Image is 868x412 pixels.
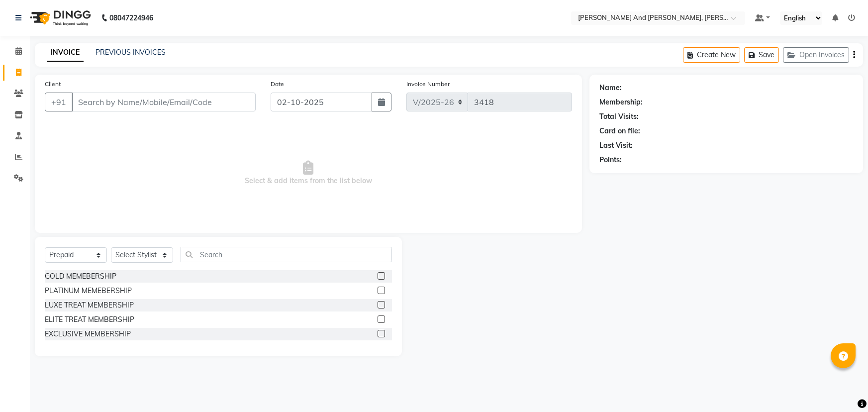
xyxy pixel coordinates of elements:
label: Date [271,80,284,89]
div: PLATINUM MEMEBERSHIP [45,286,132,296]
iframe: chat widget [826,372,858,402]
span: Select & add items from the list below [45,123,572,223]
button: Open Invoices [783,47,849,63]
a: PREVIOUS INVOICES [96,48,166,57]
div: Membership: [599,97,643,107]
div: LUXE TREAT MEMBERSHIP [45,300,134,310]
a: INVOICE [47,44,84,62]
div: GOLD MEMEBERSHIP [45,271,116,282]
div: Card on file: [599,126,640,136]
div: Total Visits: [599,111,639,122]
button: +91 [45,93,73,111]
label: Client [45,80,61,89]
div: Name: [599,83,622,93]
div: EXCLUSIVE MEMBERSHIP [45,329,131,339]
div: Last Visit: [599,140,633,151]
img: logo [25,4,94,32]
button: Save [744,47,779,63]
input: Search by Name/Mobile/Email/Code [72,93,256,111]
div: Points: [599,155,622,165]
button: Create New [683,47,740,63]
div: ELITE TREAT MEMBERSHIP [45,314,134,325]
label: Invoice Number [406,80,450,89]
input: Search [181,247,392,262]
b: 08047224946 [109,4,153,32]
